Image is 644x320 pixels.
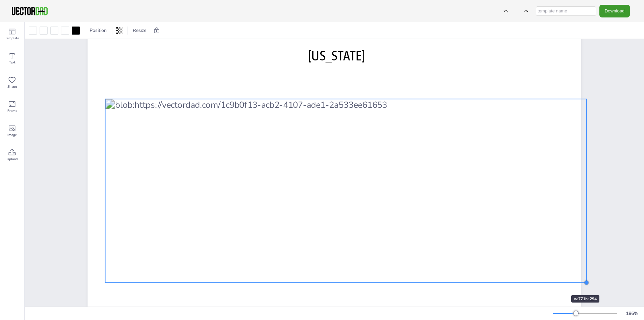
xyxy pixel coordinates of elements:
[599,5,630,17] button: Download
[7,108,17,113] span: Frame
[88,27,108,34] span: Position
[11,6,49,16] img: VectorDad-1.png
[9,60,15,65] span: Text
[536,6,596,16] input: template name
[624,310,640,317] div: 186 %
[5,36,19,41] span: Template
[7,156,18,162] span: Upload
[571,295,599,303] div: w: 771 h: 294
[308,47,365,63] span: [US_STATE]
[7,132,17,138] span: Image
[130,25,149,36] button: Resize
[7,84,17,89] span: Shape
